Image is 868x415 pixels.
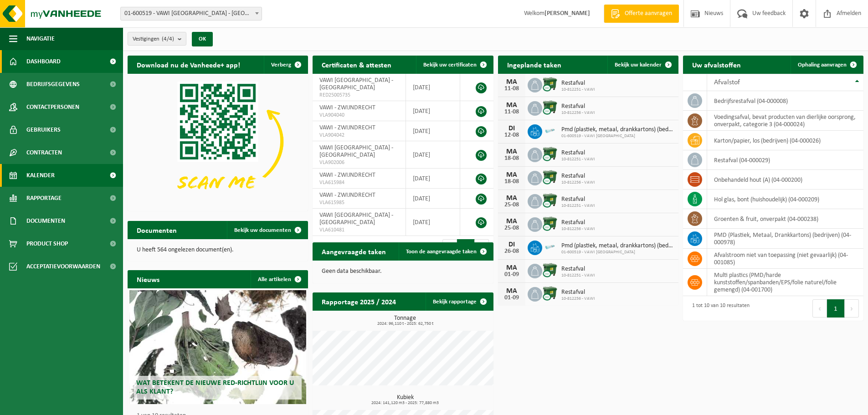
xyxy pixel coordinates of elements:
span: VAWI - ZWIJNDRECHT [319,104,375,111]
td: multi plastics (PMD/harde kunststoffen/spanbanden/EPS/folie naturel/folie gemengd) (04-001700) [707,269,863,296]
div: MA [503,195,521,202]
img: WB-1100-CU [542,286,558,301]
a: Bekijk uw certificaten [416,56,493,74]
td: PMD (Plastiek, Metaal, Drankkartons) (bedrijven) (04-000978) [707,229,863,249]
span: RED25005735 [319,92,399,99]
count: (4/4) [162,36,174,42]
span: Bekijk uw certificaten [423,62,477,68]
p: Geen data beschikbaar. [322,268,484,275]
span: Contactpersonen [26,96,79,118]
div: DI [503,125,521,132]
span: 01-600519 - VAWI NV - ANTWERPEN [121,7,262,20]
span: VLA610481 [319,226,399,234]
span: Verberg [271,62,291,68]
h3: Tonnage [317,315,493,326]
h2: Documenten [128,221,186,239]
div: 01-09 [503,272,521,278]
h2: Aangevraagde taken [313,242,395,260]
span: Acceptatievoorwaarden [26,255,100,278]
div: MA [503,218,521,225]
img: WB-1100-CU [542,216,558,231]
a: Bekijk rapportage [426,292,493,311]
span: VLA615984 [319,179,399,186]
span: Vestigingen [133,32,174,46]
button: Previous [812,299,827,318]
span: Bedrijfsgegevens [26,73,80,96]
span: VAWI - ZWIJNDRECHT [319,124,375,131]
h2: Certificaten & attesten [313,56,401,73]
td: [DATE] [406,141,460,169]
h3: Kubiek [317,395,493,405]
span: VLA615985 [319,199,399,206]
span: Navigatie [26,27,55,50]
span: Gebruikers [26,118,61,141]
span: 10-812251 - VAWI [561,203,595,209]
span: Offerte aanvragen [622,9,674,18]
img: LP-SK-00060-HPE-11 [542,239,558,255]
img: WB-1100-CU [542,262,558,278]
span: VLA902006 [319,159,399,166]
span: VAWI [GEOGRAPHIC_DATA] - [GEOGRAPHIC_DATA] [319,212,393,226]
button: Vestigingen(4/4) [128,32,186,46]
span: Dashboard [26,50,61,73]
span: Restafval [561,173,595,180]
span: 10-812256 - VAWI [561,226,595,232]
span: Restafval [561,149,595,157]
div: MA [503,78,521,86]
span: VAWI - ZWIJNDRECHT [319,192,375,199]
div: 11-08 [503,86,521,92]
a: Bekijk uw documenten [227,221,307,239]
td: groenten & fruit, onverpakt (04-000238) [707,209,863,229]
td: afvalstroom niet van toepassing (niet gevaarlijk) (04-001085) [707,249,863,269]
h2: Rapportage 2025 / 2024 [313,292,405,310]
span: Restafval [561,289,595,296]
h2: Ingeplande taken [498,56,570,73]
img: WB-1100-CU [542,77,558,92]
h2: Nieuws [128,270,169,288]
span: 10-812256 - VAWI [561,296,595,302]
span: Bekijk uw documenten [234,227,291,233]
span: Pmd (plastiek, metaal, drankkartons) (bedrijven) [561,242,674,250]
span: Toon de aangevraagde taken [406,249,477,255]
img: WB-1100-CU [542,169,558,185]
div: MA [503,102,521,109]
div: MA [503,148,521,155]
div: 01-09 [503,295,521,301]
span: VLA904042 [319,132,399,139]
span: 01-600519 - VAWI NV - ANTWERPEN [120,7,262,20]
img: LP-SK-00060-HPE-11 [542,123,558,138]
td: hol glas, bont (huishoudelijk) (04-000209) [707,190,863,209]
span: Restafval [561,219,595,226]
span: Bekijk uw kalender [615,62,662,68]
td: bedrijfsrestafval (04-000008) [707,91,863,111]
td: [DATE] [406,169,460,189]
span: Rapportage [26,187,62,210]
span: 10-812256 - VAWI [561,180,595,185]
div: 18-08 [503,179,521,185]
span: Ophaling aanvragen [798,62,847,68]
p: U heeft 564 ongelezen document(en). [137,247,299,253]
strong: [PERSON_NAME] [544,10,590,17]
span: 01-600519 - VAWI [GEOGRAPHIC_DATA] [561,250,674,255]
td: restafval (04-000029) [707,150,863,170]
button: OK [192,32,213,46]
span: 2024: 96,110 t - 2025: 62,750 t [317,322,493,326]
img: WB-1100-CU [542,100,558,115]
div: DI [503,241,521,248]
span: VLA904040 [319,112,399,119]
button: 1 [827,299,845,318]
img: Download de VHEPlus App [128,74,308,209]
td: karton/papier, los (bedrijven) (04-000026) [707,131,863,150]
span: Restafval [561,80,595,87]
span: Kalender [26,164,55,187]
td: [DATE] [406,101,460,121]
span: Product Shop [26,232,68,255]
h2: Download nu de Vanheede+ app! [128,56,249,73]
td: voedingsafval, bevat producten van dierlijke oorsprong, onverpakt, categorie 3 (04-000024) [707,111,863,131]
span: Contracten [26,141,62,164]
span: 10-812251 - VAWI [561,87,595,92]
span: Restafval [561,196,595,203]
a: Toon de aangevraagde taken [399,242,493,261]
span: Afvalstof [714,79,740,86]
a: Offerte aanvragen [604,5,679,23]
